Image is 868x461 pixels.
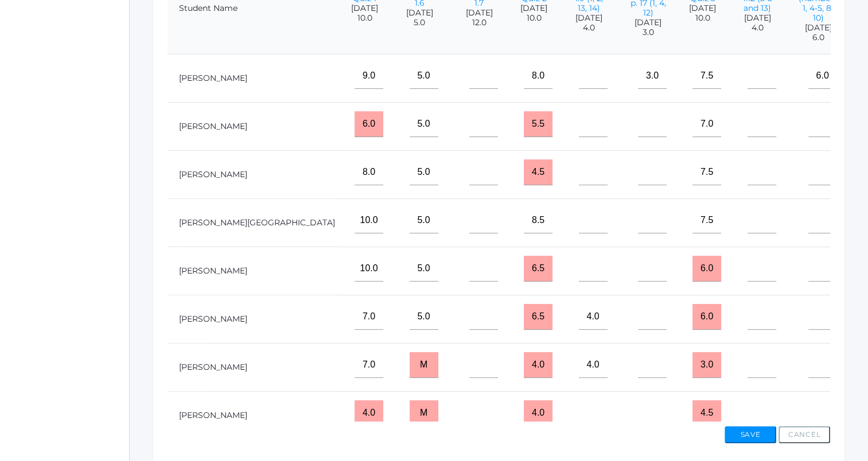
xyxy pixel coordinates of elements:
[689,13,716,23] span: 10.0
[461,8,497,18] span: [DATE]
[570,23,607,33] span: 4.0
[179,121,247,131] a: [PERSON_NAME]
[179,265,247,276] a: [PERSON_NAME]
[689,3,716,13] span: [DATE]
[179,314,247,324] a: [PERSON_NAME]
[401,8,438,18] span: [DATE]
[179,169,247,179] a: [PERSON_NAME]
[461,18,497,28] span: 12.0
[179,217,335,228] a: [PERSON_NAME][GEOGRAPHIC_DATA]
[739,23,776,33] span: 4.0
[179,73,247,83] a: [PERSON_NAME]
[351,3,378,13] span: [DATE]
[630,18,666,28] span: [DATE]
[570,13,607,23] span: [DATE]
[799,23,838,33] span: [DATE]
[520,13,547,23] span: 10.0
[725,426,776,443] button: Save
[739,13,776,23] span: [DATE]
[520,3,547,13] span: [DATE]
[630,28,666,37] span: 3.0
[401,18,438,28] span: 5.0
[179,362,247,372] a: [PERSON_NAME]
[799,33,838,42] span: 6.0
[179,410,247,420] a: [PERSON_NAME]
[779,426,830,443] button: Cancel
[351,13,378,23] span: 10.0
